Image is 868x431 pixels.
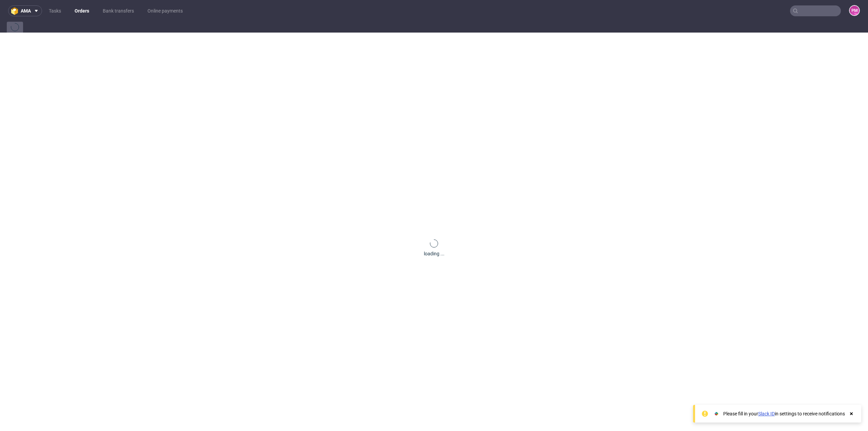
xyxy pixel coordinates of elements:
img: Slack [713,410,720,417]
a: Online payments [143,5,187,16]
button: ama [8,5,42,16]
a: Orders [71,5,93,16]
div: Please fill in your in settings to receive notifications [723,410,845,417]
figcaption: PM [850,6,859,15]
a: Tasks [45,5,65,16]
div: loading ... [424,250,445,257]
span: ama [21,8,31,13]
a: Bank transfers [99,5,138,16]
a: Slack ID [758,411,775,416]
img: logo [11,7,21,15]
